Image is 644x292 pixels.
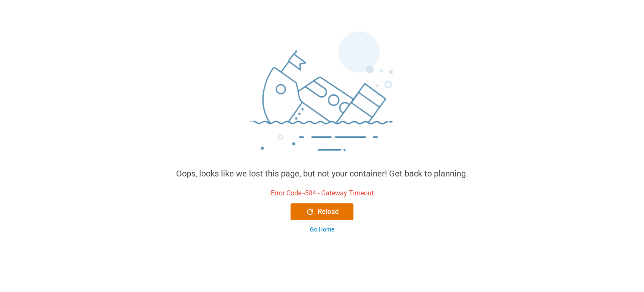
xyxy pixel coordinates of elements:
button: Reload [291,203,353,220]
div: Reload [306,207,339,217]
img: sinking_ship.png [196,28,448,167]
div: Error Code - 504 - Gateway Timeout [271,188,374,198]
button: Go Home [291,225,353,234]
div: Oops, looks like we lost this page, but not your container! Get back to planning. [176,167,468,180]
div: Go Home [310,225,334,234]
